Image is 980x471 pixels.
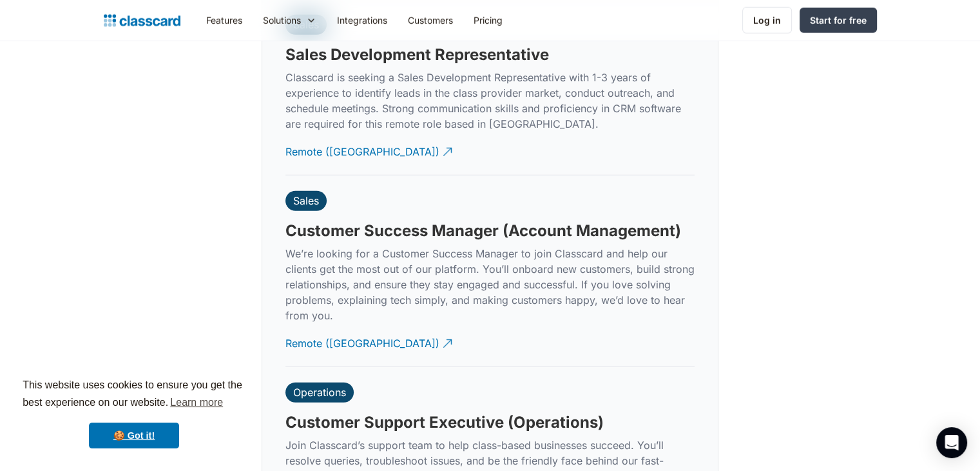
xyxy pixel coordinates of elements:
[285,221,681,241] h3: Customer Success Manager (Account Management)
[196,6,253,35] a: Features
[936,427,967,458] div: Open Intercom Messenger
[168,393,225,412] a: learn more about cookies
[800,8,877,33] a: Start for free
[285,413,604,432] h3: Customer Support Executive (Operations)
[327,6,398,35] a: Integrations
[285,134,454,170] a: Remote ([GEOGRAPHIC_DATA])
[285,246,695,323] p: We’re looking for a Customer Success Manager to join Classcard and help our clients get the most ...
[89,423,179,448] a: dismiss cookie message
[285,134,439,159] div: Remote ([GEOGRAPHIC_DATA])
[463,6,513,35] a: Pricing
[753,14,781,27] div: Log in
[285,326,454,361] a: Remote ([GEOGRAPHIC_DATA])
[10,365,258,461] div: cookieconsent
[742,7,792,34] a: Log in
[253,6,327,35] div: Solutions
[398,6,463,35] a: Customers
[263,14,301,27] div: Solutions
[285,326,439,351] div: Remote ([GEOGRAPHIC_DATA])
[285,70,695,132] p: Classcard is seeking a Sales Development Representative with 1-3 years of experience to identify ...
[810,14,867,27] div: Start for free
[293,386,346,399] div: Operations
[293,194,319,207] div: Sales
[285,45,549,65] h3: Sales Development Representative
[104,12,180,30] a: home
[23,377,245,412] span: This website uses cookies to ensure you get the best experience on our website.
